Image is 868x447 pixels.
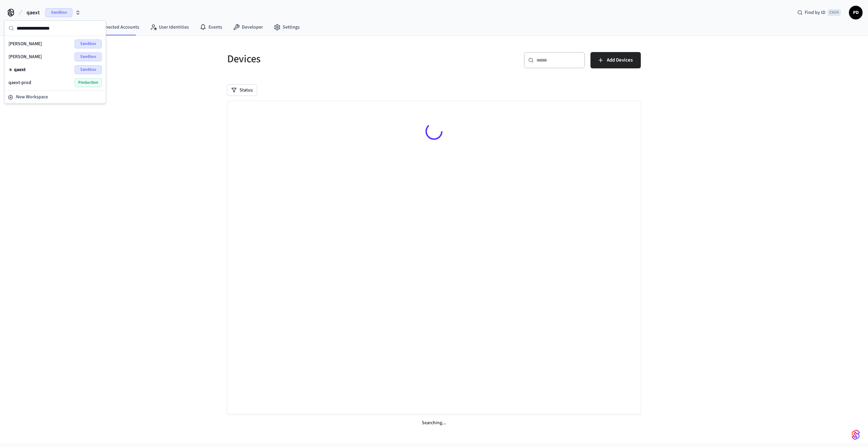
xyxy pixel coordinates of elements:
button: PD [849,6,863,19]
span: [PERSON_NAME] [9,53,42,60]
div: Searching... [227,414,641,432]
img: SeamLogoGradient.69752ec5.svg [852,429,860,440]
button: Status [227,85,257,96]
span: Sandbox [74,52,102,61]
span: New Workspace [16,94,48,101]
div: Find by IDCtrl K [792,6,846,19]
span: [PERSON_NAME] [9,40,42,47]
a: User Identities [145,21,194,33]
a: Events [194,21,228,33]
span: Sandbox [74,39,102,48]
button: New Workspace [5,92,105,103]
span: Ctrl K [828,9,841,16]
span: Sandbox [74,65,102,74]
a: Settings [268,21,305,33]
span: Production [74,78,102,87]
button: Add Devices [590,52,641,68]
span: Add Devices [607,56,633,65]
span: Sandbox [45,8,72,17]
span: PD [850,6,862,19]
span: qaext-prod [9,79,31,86]
span: qaext [14,66,26,73]
span: Find by ID [805,9,825,16]
h5: Devices [227,52,430,66]
div: Suggestions [4,36,106,90]
span: qaext [27,9,40,17]
a: Developer [228,21,268,33]
a: Connected Accounts [83,21,145,33]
